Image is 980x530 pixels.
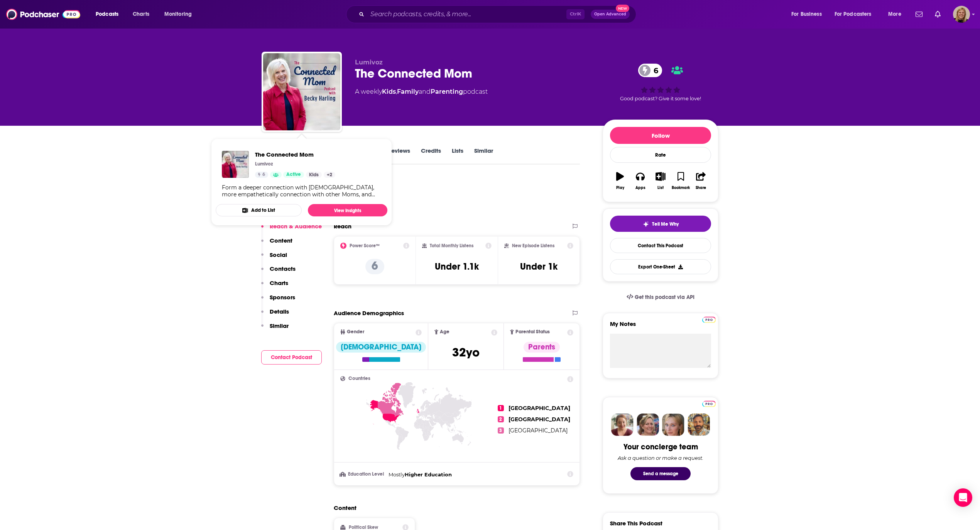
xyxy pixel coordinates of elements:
[452,147,463,165] a: Lists
[953,6,970,23] span: Logged in as avansolkema
[334,309,404,317] h2: Audience Demographics
[270,308,289,315] p: Details
[630,167,650,195] button: Apps
[610,238,711,253] a: Contact This Podcast
[164,9,192,20] span: Monitoring
[419,88,431,95] span: and
[611,414,634,436] img: Sydney Profile
[431,88,463,95] a: Parenting
[509,416,570,423] span: [GEOGRAPHIC_DATA]
[283,172,304,178] a: Active
[620,96,701,101] span: Good podcast? Give it some love!
[270,322,289,329] p: Similar
[355,87,488,96] div: A weekly podcast
[261,308,289,322] button: Details
[657,186,664,190] div: List
[702,401,716,407] img: Podchaser Pro
[616,5,630,12] span: New
[620,288,701,307] a: Get this podcast via API
[270,294,295,301] p: Sponsors
[159,8,202,20] button: open menu
[133,9,149,20] span: Charts
[261,279,288,294] button: Charts
[90,8,128,20] button: open menu
[630,467,691,480] button: Send a message
[671,167,691,195] button: Bookmark
[524,342,560,353] div: Parents
[635,186,645,190] div: Apps
[786,8,831,20] button: open menu
[623,442,698,452] div: Your concierge team
[672,186,690,190] div: Bookmark
[610,259,711,274] button: Export One-Sheet
[261,322,289,336] button: Similar
[270,251,287,258] p: Social
[262,171,265,179] span: 6
[691,167,711,195] button: Share
[334,504,574,511] h2: Content
[498,427,504,434] span: 3
[888,9,901,20] span: More
[610,127,711,144] button: Follow
[435,261,479,272] h3: Under 1.1k
[635,294,694,300] span: Get this podcast via API
[6,7,80,22] img: Podchaser - Follow, Share and Rate Podcasts
[270,237,292,244] p: Content
[270,265,296,272] p: Contacts
[350,243,380,248] h2: Power Score™
[643,221,649,227] img: tell me why sparkle
[509,405,570,412] span: [GEOGRAPHIC_DATA]
[286,171,301,179] span: Active
[646,64,662,77] span: 6
[696,186,706,190] div: Share
[261,237,292,251] button: Content
[255,151,335,158] a: The Connected Mom
[216,204,302,216] button: Add to List
[610,320,711,334] label: My Notes
[702,316,716,323] a: Pro website
[389,471,405,478] span: Mostly
[430,243,473,248] h2: Total Monthly Listens
[367,8,566,20] input: Search podcasts, credits, & more...
[638,64,662,77] a: 6
[662,414,684,436] img: Jules Profile
[348,376,370,381] span: Countries
[610,147,711,163] div: Rate
[353,5,644,23] div: Search podcasts, credits, & more...
[440,329,449,334] span: Age
[396,88,397,95] span: ,
[651,167,671,195] button: List
[421,147,441,165] a: Credits
[610,520,662,527] h3: Share This Podcast
[498,416,504,422] span: 2
[652,221,679,227] span: Tell Me Why
[222,184,381,198] div: Form a deeper connection with [DEMOGRAPHIC_DATA], more empathetically connection with other Moms,...
[883,8,911,20] button: open menu
[603,59,718,106] div: 6Good podcast? Give it some love!
[347,329,364,334] span: Gender
[270,279,288,287] p: Charts
[594,12,626,16] span: Open Advanced
[96,9,118,20] span: Podcasts
[835,9,872,20] span: For Podcasters
[702,317,716,323] img: Podchaser Pro
[591,10,630,19] button: Open AdvancedNew
[261,350,322,365] button: Contact Podcast
[128,8,154,20] a: Charts
[306,172,322,178] a: Kids
[932,8,944,21] a: Show notifications dropdown
[388,147,410,165] a: Reviews
[340,472,385,477] h3: Education Level
[610,216,711,232] button: tell me why sparkleTell Me Why
[791,9,822,20] span: For Business
[474,147,493,165] a: Similar
[610,167,630,195] button: Play
[222,151,249,178] img: The Connected Mom
[702,400,716,407] a: Pro website
[452,345,480,360] span: 32 yo
[261,294,295,308] button: Sponsors
[263,53,340,130] img: The Connected Mom
[349,525,378,530] h2: Political Skew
